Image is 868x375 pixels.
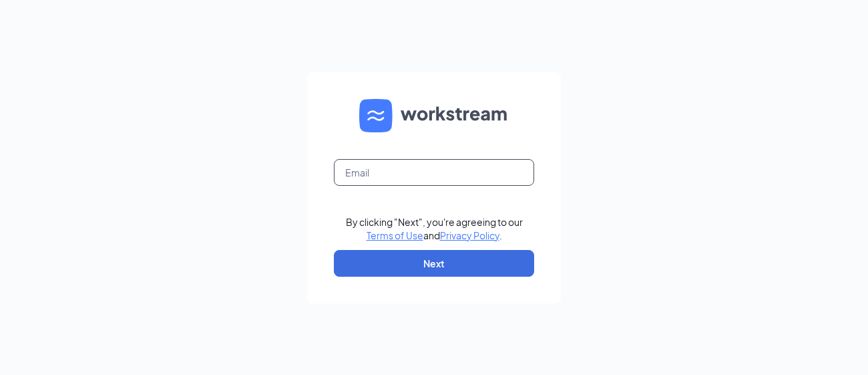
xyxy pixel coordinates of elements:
img: WS logo and Workstream text [359,99,509,132]
input: Email [334,159,534,186]
div: By clicking "Next", you're agreeing to our and . [346,215,523,242]
a: Terms of Use [367,229,423,241]
a: Privacy Policy [440,229,499,241]
button: Next [334,250,534,277]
